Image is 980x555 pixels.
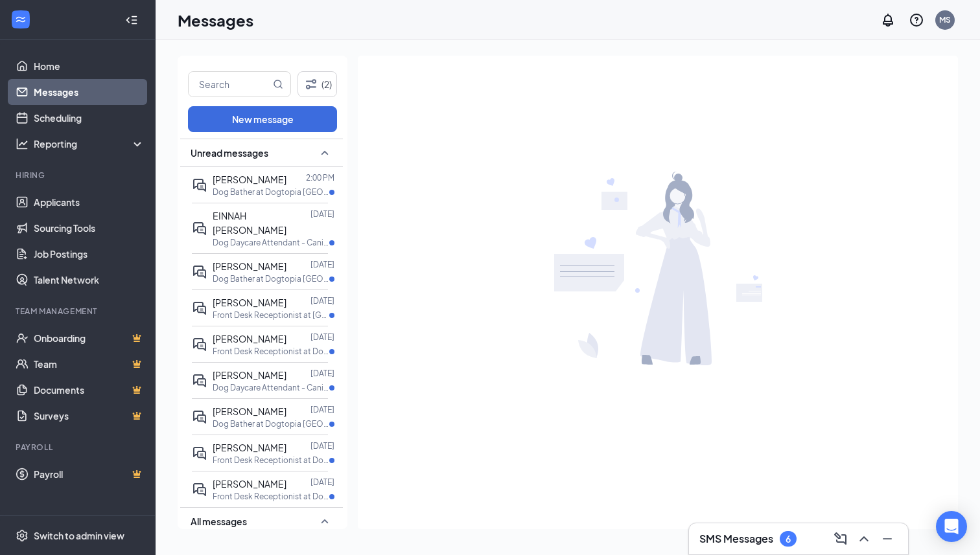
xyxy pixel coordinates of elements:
div: Reporting [34,137,145,150]
a: TeamCrown [34,351,145,377]
div: 6 [786,534,791,545]
p: [DATE] [310,404,334,415]
p: Front Desk Receptionist at Dogtopia [GEOGRAPHIC_DATA] [213,346,329,357]
p: [DATE] [310,259,334,270]
p: [DATE] [310,440,334,451]
span: [PERSON_NAME] [213,369,286,381]
p: Dog Daycare Attendant - Canine Coach at [GEOGRAPHIC_DATA] [GEOGRAPHIC_DATA] [213,237,329,248]
svg: ActiveDoubleChat [192,409,207,425]
p: Dog Bather at Dogtopia [GEOGRAPHIC_DATA] [213,418,329,429]
span: [PERSON_NAME] [213,478,286,490]
p: Front Desk Receptionist at Dogtopia [GEOGRAPHIC_DATA] [213,491,329,502]
a: Scheduling [34,105,145,131]
svg: ActiveDoubleChat [192,337,207,352]
p: Front Desk Receptionist at [GEOGRAPHIC_DATA] [213,310,329,321]
span: [PERSON_NAME] [213,260,286,272]
p: [DATE] [310,209,334,220]
button: ChevronUp [854,528,874,549]
input: Search [189,72,270,96]
a: DocumentsCrown [34,377,145,403]
svg: Minimize [880,531,895,547]
p: [DATE] [310,477,334,488]
p: [DATE] [310,368,334,379]
span: [PERSON_NAME] [213,333,286,345]
p: Dog Bather at Dogtopia [GEOGRAPHIC_DATA] [213,273,329,284]
h3: SMS Messages [699,532,773,546]
svg: Settings [16,529,29,542]
div: Team Management [16,306,142,317]
a: Messages [34,79,145,105]
p: [DATE] [310,332,334,343]
svg: ActiveDoubleChat [192,373,207,389]
p: Dog Daycare Attendant - Canine Coach at [GEOGRAPHIC_DATA] [213,382,329,393]
svg: ActiveDoubleChat [192,446,207,461]
svg: Notifications [880,12,896,28]
a: OnboardingCrown [34,325,145,351]
svg: ActiveDoubleChat [192,482,207,497]
svg: ActiveDoubleChat [192,177,207,193]
p: [DATE] [310,295,334,306]
span: [PERSON_NAME] [213,297,286,308]
svg: Collapse [125,14,138,27]
span: [PERSON_NAME] [213,442,286,453]
div: MS [939,14,951,25]
h1: Messages [178,9,253,31]
span: EINNAH [PERSON_NAME] [213,210,286,236]
p: Dog Bather at Dogtopia [GEOGRAPHIC_DATA] [213,187,329,198]
a: PayrollCrown [34,461,145,487]
svg: ChevronUp [856,531,872,547]
div: Switch to admin view [34,529,124,542]
svg: ComposeMessage [833,531,848,547]
a: Sourcing Tools [34,215,145,241]
svg: MagnifyingGlass [273,79,283,89]
div: Payroll [16,442,142,453]
svg: ActiveDoubleChat [192,300,207,316]
svg: QuestionInfo [909,12,924,28]
svg: Analysis [16,137,29,150]
span: Unread messages [191,146,268,159]
div: Open Intercom Messenger [936,511,967,542]
svg: ActiveDoubleChat [192,264,207,280]
button: ComposeMessage [830,528,851,549]
svg: WorkstreamLogo [14,13,27,26]
button: Filter (2) [297,71,337,97]
svg: SmallChevronUp [317,514,332,529]
a: SurveysCrown [34,403,145,429]
a: Applicants [34,189,145,215]
svg: Filter [303,76,319,92]
a: Home [34,53,145,79]
div: Hiring [16,170,142,181]
span: [PERSON_NAME] [213,174,286,185]
button: Minimize [877,528,898,549]
button: New message [188,106,337,132]
p: 2:00 PM [306,172,334,183]
svg: SmallChevronUp [317,145,332,161]
span: All messages [191,515,247,528]
p: Front Desk Receptionist at Dogtopia [GEOGRAPHIC_DATA] [213,455,329,466]
svg: ActiveDoubleChat [192,221,207,236]
a: Talent Network [34,267,145,293]
span: [PERSON_NAME] [213,405,286,417]
a: Job Postings [34,241,145,267]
